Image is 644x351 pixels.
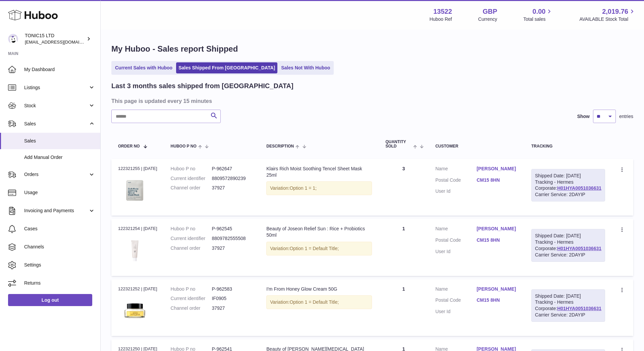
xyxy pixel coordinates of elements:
[171,235,212,242] dt: Current identifier
[212,245,253,251] dd: 37927
[266,181,372,195] div: Variation:
[289,299,339,305] span: Option 1 = Default Title;
[266,166,372,178] div: Klairs Rich Moist Soothing Tencel Sheet Mask 25ml
[24,171,88,178] span: Orders
[435,188,477,194] dt: User Id
[212,305,253,311] dd: 37927
[477,177,518,183] a: CM15 8HN
[435,144,518,149] div: Customer
[266,286,372,292] div: I'm From Honey Glow Cream 50G
[523,7,553,22] a: 0.00 Total sales
[24,189,95,196] span: Usage
[557,306,601,311] a: H01HYA0051036631
[171,175,212,182] dt: Current identifier
[379,219,429,276] td: 1
[24,66,95,73] span: My Dashboard
[212,226,253,232] dd: P-962545
[25,33,85,45] div: TONIC15 LTD
[24,121,88,127] span: Sales
[24,280,95,286] span: Returns
[435,177,477,185] dt: Postal Code
[8,294,92,306] a: Log out
[24,103,88,109] span: Stock
[435,308,477,315] dt: User Id
[118,286,157,292] div: 122321252 | [DATE]
[24,154,95,161] span: Add Manual Order
[111,97,632,105] h3: This page is updated every 15 minutes
[118,234,152,268] img: BeautyofJoseonReliefSunRice_Probiotics.png
[24,84,88,91] span: Listings
[557,185,601,191] a: H01HYA0051036631
[535,233,601,239] div: Shipped Date: [DATE]
[379,159,429,216] td: 3
[25,39,99,45] span: [EMAIL_ADDRESS][DOMAIN_NAME]
[477,226,518,232] a: [PERSON_NAME]
[435,166,477,174] dt: Name
[171,295,212,302] dt: Current identifier
[24,262,95,268] span: Settings
[533,7,546,16] span: 0.00
[477,286,518,292] a: [PERSON_NAME]
[171,305,212,311] dt: Channel order
[212,166,253,172] dd: P-962647
[24,226,95,232] span: Cases
[435,237,477,245] dt: Postal Code
[435,248,477,255] dt: User Id
[619,113,633,120] span: entries
[531,144,605,149] div: Tracking
[111,81,293,91] h2: Last 3 months sales shipped from [GEOGRAPHIC_DATA]
[531,229,605,262] div: Tracking - Hermes Corporate:
[289,246,339,251] span: Option 1 = Default Title;
[435,297,477,305] dt: Postal Code
[535,191,601,198] div: Carrier Service: 2DAYIP
[266,144,294,149] span: Description
[535,293,601,299] div: Shipped Date: [DATE]
[435,226,477,234] dt: Name
[433,7,452,16] strong: 13522
[212,185,253,191] dd: 37927
[579,7,636,22] a: 2,019.76 AVAILABLE Stock Total
[8,34,18,44] img: pamper@tonic15.com
[531,289,605,322] div: Tracking - Hermes Corporate:
[483,7,497,16] strong: GBP
[171,286,212,292] dt: Huboo P no
[118,166,157,172] div: 122321255 | [DATE]
[171,144,197,149] span: Huboo P no
[579,16,636,22] span: AVAILABLE Stock Total
[212,235,253,242] dd: 8809782555508
[171,226,212,232] dt: Huboo P no
[531,169,605,202] div: Tracking - Hermes Corporate:
[118,226,157,232] div: 122321254 | [DATE]
[435,286,477,294] dt: Name
[266,242,372,255] div: Variation:
[279,62,332,73] a: Sales Not With Huboo
[289,185,317,191] span: Option 1 = 1;
[266,226,372,238] div: Beauty of Joseon Relief Sun : Rice + Probiotics 50ml
[577,113,590,120] label: Show
[24,244,95,250] span: Channels
[477,237,518,243] a: CM15 8HN
[557,246,601,251] a: H01HYA0051036631
[535,312,601,318] div: Carrier Service: 2DAYIP
[113,62,175,73] a: Current Sales with Huboo
[602,7,628,16] span: 2,019.76
[171,245,212,251] dt: Channel order
[478,16,497,22] div: Currency
[212,175,253,182] dd: 8809572890239
[111,44,633,54] h1: My Huboo - Sales report Shipped
[171,185,212,191] dt: Channel order
[24,138,95,144] span: Sales
[430,16,452,22] div: Huboo Ref
[266,295,372,309] div: Variation:
[535,173,601,179] div: Shipped Date: [DATE]
[385,140,411,149] span: Quantity Sold
[176,62,277,73] a: Sales Shipped From [GEOGRAPHIC_DATA]
[171,166,212,172] dt: Huboo P no
[477,166,518,172] a: [PERSON_NAME]
[212,286,253,292] dd: P-962583
[477,297,518,303] a: CM15 8HN
[24,208,88,214] span: Invoicing and Payments
[212,295,253,302] dd: IF0905
[118,144,140,149] span: Order No
[535,252,601,258] div: Carrier Service: 2DAYIP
